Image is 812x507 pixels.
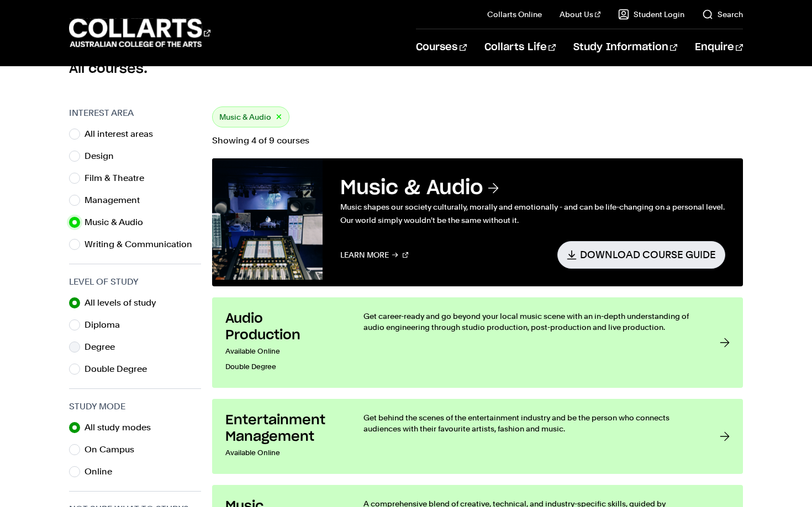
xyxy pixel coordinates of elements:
[85,237,201,252] label: Writing & Communication
[85,148,123,164] label: Design
[85,215,152,230] label: Music & Audio
[85,193,149,208] label: Management
[69,17,210,49] div: Go to homepage
[69,106,201,120] h3: Interest Area
[225,445,341,461] p: Available Online
[85,361,156,377] label: Double Degree
[484,29,556,66] a: Collarts Life
[85,170,153,186] label: Film & Theatre
[85,126,162,142] label: All interest areas
[69,275,201,289] h3: Level of Study
[363,311,698,333] p: Get career-ready and go beyond your local music scene with an in-depth understanding of audio eng...
[225,359,341,375] p: Double Degree
[225,311,341,344] h3: Audio Production
[212,399,743,474] a: Entertainment Management Available Online Get behind the scenes of the entertainment industry and...
[363,412,698,434] p: Get behind the scenes of the entertainment industry and be the person who connects audiences with...
[212,106,289,127] div: Music & Audio
[85,464,121,479] label: Online
[212,136,743,145] p: Showing 4 of 9 courses
[618,9,684,20] a: Student Login
[69,400,201,413] h3: Study Mode
[85,295,165,311] label: All levels of study
[487,9,542,20] a: Collarts Online
[340,200,725,227] p: Music shapes our society culturally, morally and emotionally - and can be life-changing on a pers...
[225,344,341,359] p: Available Online
[340,241,408,268] a: Learn More
[85,442,143,457] label: On Campus
[85,339,124,355] label: Degree
[212,158,323,280] img: Music & Audio
[557,241,725,268] a: Download Course Guide
[85,317,129,333] label: Diploma
[695,29,743,66] a: Enquire
[340,176,725,200] h3: Music & Audio
[276,111,282,124] button: ×
[416,29,466,66] a: Courses
[573,29,677,66] a: Study Information
[225,412,341,445] h3: Entertainment Management
[702,9,743,20] a: Search
[212,297,743,388] a: Audio Production Available OnlineDouble Degree Get career-ready and go beyond your local music sc...
[560,9,600,20] a: About Us
[69,60,743,78] h2: All courses.
[85,420,160,435] label: All study modes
